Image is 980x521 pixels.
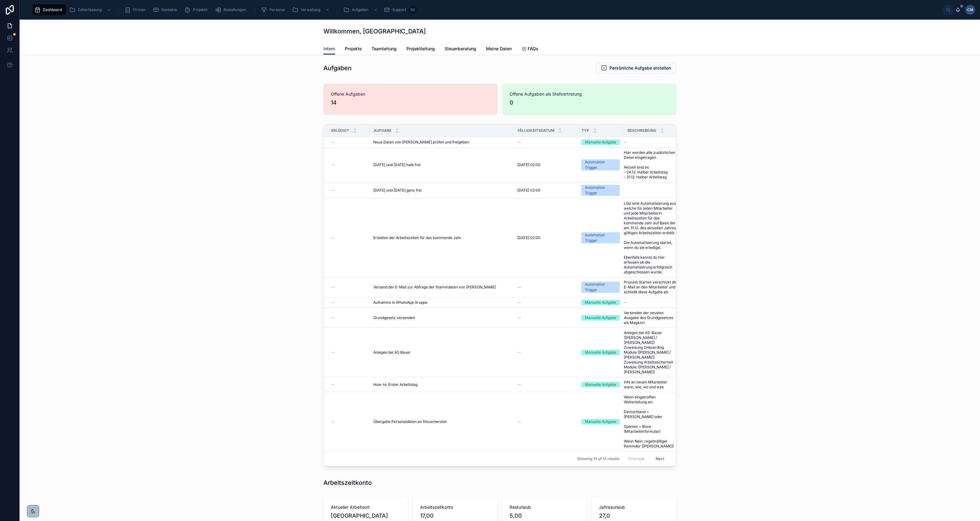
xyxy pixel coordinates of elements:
a: -- [331,285,366,290]
a: -- [331,300,366,305]
span: Support [392,7,406,12]
a: Dashboard [32,4,66,15]
span: Erledigt [331,128,349,133]
span: Resturlaub [510,504,579,510]
a: Wenn eingetroffen Weiterleitung an: Deutschland = [PERSON_NAME] oder Spanien = Bove (Mitarbeiterf... [624,395,677,449]
a: Projekte [183,4,212,15]
span: Teamleitung [371,46,397,52]
a: Firmen [123,4,150,15]
a: Bestellungen [213,4,250,15]
span: Projektleitung [406,46,435,52]
a: Manuelle Aufgabe [581,382,620,387]
a: Meine Daten [486,43,512,55]
span: -- [517,315,521,320]
a: Neue Daten von [PERSON_NAME] prüfen und freigeben. [373,140,510,145]
span: How-to: Erster Arbeitstag [373,382,417,387]
a: FAQs [522,43,538,55]
a: Erstellen der Arbeitszeiten für das kommende Jahr [373,235,510,240]
a: Steuerberatung [445,43,476,55]
div: Manuelle Aufgabe [585,139,616,145]
a: -- [331,162,366,167]
span: Kontakte [161,7,177,12]
h1: Aufgaben [323,64,352,72]
a: -- [517,419,574,424]
a: Intern [323,43,335,55]
span: -- [331,382,335,387]
span: Aufgaben [352,7,368,12]
span: -- [517,382,521,387]
a: Versenden der neusten Ausgabe des Grundgesetzes als Magazin [624,310,677,325]
span: -- [331,285,335,290]
a: Hier werden alle zusätzlichen Daten eingetragen. Aktuell sind es: - 24.12. Halber Arbeitstag - 31... [624,150,677,180]
span: -- [331,162,335,167]
a: -- [624,140,677,145]
span: Dashboard [43,7,62,12]
span: -- [517,419,521,424]
span: Zeiterfassung [78,7,102,12]
a: Kontakte [151,4,181,15]
div: Automation Trigger [585,159,616,170]
a: Übergabe Personaldaten an Steuerberater [373,419,510,424]
a: -- [517,315,574,320]
a: Anlegen bei AS-Bauer ([PERSON_NAME] / [PERSON_NAME]) Zuweisung Onboarding Module ([PERSON_NAME] /... [624,330,677,375]
a: Löst eine Automatisierung aus, welche für jeden Mitarbeiter und jede Mitarbeiterin Arbeitszeiten ... [624,201,677,275]
a: Teamleitung [371,43,397,55]
a: Manuelle Aufgabe [581,350,620,355]
span: -- [517,350,521,355]
a: [DATE] 02:00 [517,235,574,240]
a: Automation Trigger [581,185,620,196]
span: CM [967,7,973,12]
a: -- [624,300,677,305]
span: [DATE] und [DATE] ganz frei [373,188,422,193]
div: Manuelle Aufgabe [585,350,616,355]
span: 27,0 [599,511,669,520]
span: Offene Aufgaben [331,91,490,97]
a: -- [517,382,574,387]
span: Beschreibung [628,128,656,133]
span: Offene Aufgaben als Stellvertretung [510,91,669,97]
span: Steuerberatung [445,46,476,52]
span: Firmen [133,7,145,12]
a: Projektleitung [406,43,435,55]
span: Arbeitszeitkonto [420,504,490,510]
span: Anlegen bei AS Bauer [373,350,411,355]
span: Erstellen der Arbeitszeiten für das kommende Jahr [373,235,461,240]
a: -- [517,350,574,355]
span: Prozess Starten verschickt die E-Mail an den Mitarbeiter und schließt diese Aufgabe ab. [624,280,677,295]
a: Manuelle Aufgabe [581,419,620,424]
span: [GEOGRAPHIC_DATA] [331,511,401,520]
span: -- [517,285,521,290]
a: [DATE] und [DATE] ganz frei [373,188,510,193]
a: Verwaltung [290,4,333,15]
span: -- [331,300,335,305]
a: Info an neuen Mitarbeiter wann, wie, wo und was [624,380,677,390]
div: Automation Trigger [585,232,616,243]
a: [DATE] 02:00 [517,188,574,193]
span: -- [517,140,521,145]
span: Personal [269,7,285,12]
span: Übergabe Personaldaten an Steuerberater [373,419,447,424]
a: Anlegen bei AS Bauer [373,350,510,355]
a: Versand der E-Mail zur Abfrage der Stammdaten von [PERSON_NAME] [373,285,510,290]
h1: Willkommen, [GEOGRAPHIC_DATA] [323,27,426,36]
a: Automation Trigger [581,232,620,243]
span: Grundgesetz versenden [373,315,415,320]
a: [DATE] 02:00 [517,162,574,167]
a: -- [331,140,366,145]
a: Automation Trigger [581,159,620,170]
div: Automation Trigger [585,185,616,196]
a: Zeiterfassung [67,4,114,15]
span: -- [331,140,335,145]
span: 5,00 [510,511,579,520]
span: Intern [323,46,335,52]
a: How-to: Erster Arbeitstag [373,382,510,387]
a: -- [331,350,366,355]
span: Bestellungen [224,7,246,12]
a: Personal [259,4,289,15]
div: Manuelle Aufgabe [585,315,616,321]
